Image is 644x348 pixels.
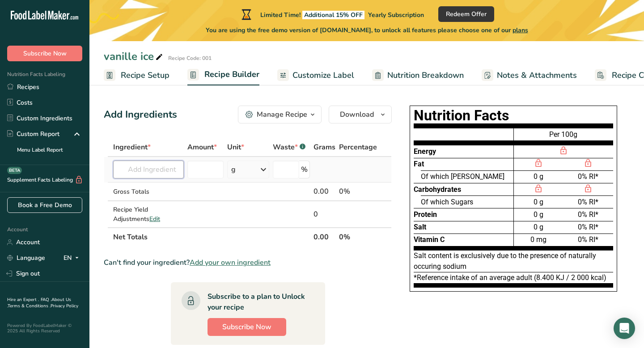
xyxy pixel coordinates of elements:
[578,172,598,181] span: 0% RI*
[438,6,494,22] button: Redeem Offer
[168,54,212,62] div: Recipe Code: 001
[104,65,169,85] a: Recipe Setup
[578,210,598,219] span: 0% RI*
[314,209,335,220] div: 0
[204,68,259,81] span: Recipe Builder
[113,161,184,178] input: Add Ingredient
[446,9,487,19] span: Redeem Offer
[337,227,379,246] th: 0%
[7,46,82,61] button: Subscribe Now
[482,65,577,85] a: Notes & Attachments
[277,65,354,85] a: Customize Label
[312,227,337,246] th: 0.00
[7,297,71,309] a: About Us .
[414,250,613,272] div: Salt content is exclusively due to the presence of naturally occuring sodium
[222,322,271,332] span: Subscribe Now
[7,129,59,139] div: Custom Report
[339,142,377,153] span: Percentage
[414,223,426,231] span: Salt
[329,106,392,123] button: Download
[421,172,504,181] span: Of which [PERSON_NAME]
[302,11,364,19] span: Additional 15% OFF
[314,186,335,197] div: 0.00
[7,250,45,266] a: Language
[614,318,635,339] div: Open Intercom Messenger
[23,49,67,58] span: Subscribe Now
[578,198,598,206] span: 0% RI*
[227,142,244,153] span: Unit
[414,147,436,156] span: Energy
[414,272,613,288] div: *Reference intake of an average adult (8.400 KJ / 2 000 kcal)
[414,185,461,194] span: Carbohydrates
[51,303,78,309] a: Privacy Policy
[514,208,563,221] div: 0 g
[41,297,51,303] a: FAQ .
[208,291,307,313] div: Subscribe to a plan to Unlock your recipe
[7,323,82,334] div: Powered By FoodLabelMaker © 2025 All Rights Reserved
[190,257,271,268] span: Add your own ingredient
[514,221,563,233] div: 0 g
[514,170,563,183] div: 0 g
[578,223,598,231] span: 0% RI*
[514,128,613,145] div: Per 100g
[113,205,184,224] div: Recipe Yield Adjustments
[497,69,577,81] span: Notes & Attachments
[339,186,377,197] div: 0%
[113,142,151,153] span: Ingredient
[104,257,392,268] div: Can't find your ingredient?
[314,142,335,153] span: Grams
[121,69,169,81] span: Recipe Setup
[7,167,22,174] div: BETA
[257,109,307,120] div: Manage Recipe
[111,227,312,246] th: Net Totals
[104,107,177,122] div: Add Ingredients
[292,69,354,81] span: Customize Label
[206,25,528,35] span: You are using the free demo version of [DOMAIN_NAME], to unlock all features please choose one of...
[240,9,424,20] div: Limited Time!
[7,297,39,303] a: Hire an Expert .
[421,198,473,206] span: Of which Sugars
[372,65,464,85] a: Nutrition Breakdown
[514,233,563,246] div: 0 mg
[273,142,305,153] div: Waste
[231,164,236,175] div: g
[187,142,217,153] span: Amount
[187,64,259,86] a: Recipe Builder
[64,253,82,263] div: EN
[113,187,184,196] div: Gross Totals
[414,210,437,219] span: Protein
[387,69,464,81] span: Nutrition Breakdown
[149,215,160,223] span: Edit
[578,235,598,244] span: 0% RI*
[7,197,82,213] a: Book a Free Demo
[414,235,445,244] span: Vitamin C
[414,160,424,168] span: Fat
[513,26,528,34] span: plans
[340,109,374,120] span: Download
[368,11,424,19] span: Yearly Subscription
[104,48,165,64] div: vanille ice
[514,195,563,208] div: 0 g
[414,110,613,122] h1: Nutrition Facts
[208,318,286,336] button: Subscribe Now
[238,106,322,123] button: Manage Recipe
[8,303,51,309] a: Terms & Conditions .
